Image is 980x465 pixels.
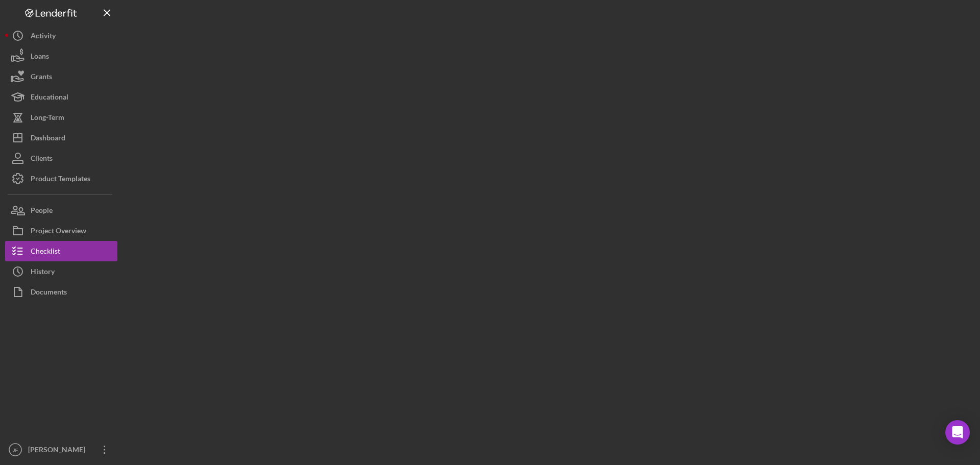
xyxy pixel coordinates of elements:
div: Project Overview [31,221,86,243]
button: Product Templates [5,168,117,189]
div: Loans [31,46,49,69]
div: Educational [31,87,68,110]
button: History [5,261,117,282]
button: People [5,200,117,221]
div: Long-Term [31,107,64,130]
button: Documents [5,282,117,302]
button: Clients [5,148,117,168]
div: [PERSON_NAME] [26,439,92,462]
div: Clients [31,148,53,171]
button: JF[PERSON_NAME] [5,439,117,460]
div: Checklist [31,241,60,264]
button: Checklist [5,241,117,261]
div: Open Intercom Messenger [945,420,970,445]
div: Product Templates [31,168,90,191]
div: People [31,200,53,223]
text: JF [13,447,18,453]
div: Documents [31,282,67,305]
button: Grants [5,66,117,87]
button: Loans [5,46,117,66]
button: Dashboard [5,128,117,148]
div: Dashboard [31,128,65,151]
button: Activity [5,26,117,46]
div: Activity [31,26,56,48]
button: Educational [5,87,117,107]
button: Project Overview [5,221,117,241]
div: Grants [31,66,52,89]
button: Long-Term [5,107,117,128]
div: History [31,261,55,284]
